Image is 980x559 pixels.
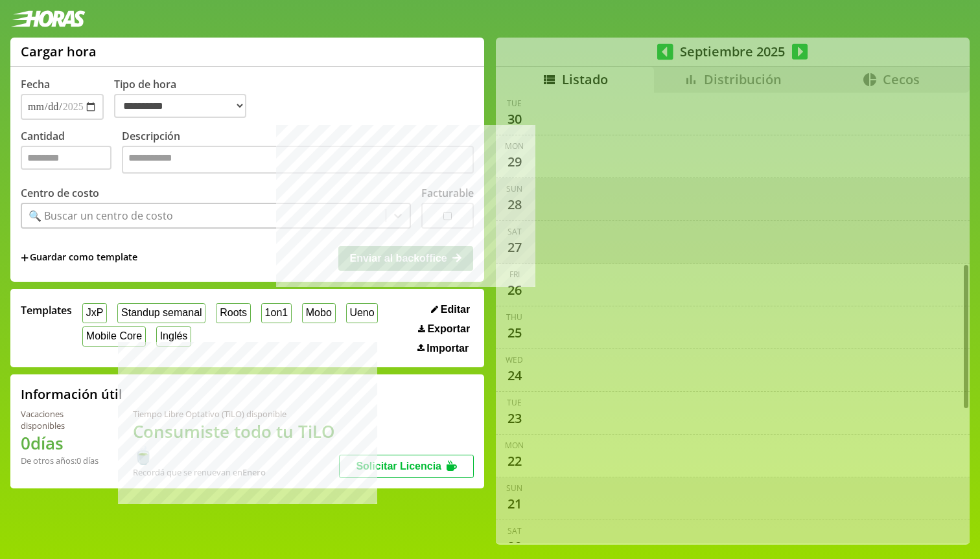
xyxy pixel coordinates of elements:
[156,326,191,347] button: Inglés
[117,303,205,323] button: Standup semanal
[21,408,102,431] div: Vacaciones disponibles
[21,431,102,455] h1: 0 días
[21,455,102,466] div: De otros años: 0 días
[421,186,474,200] label: Facturable
[302,303,336,323] button: Mobo
[114,94,246,118] select: Tipo de hora
[21,385,122,403] h2: Información útil
[414,323,474,336] button: Exportar
[122,146,474,174] textarea: Descripción
[21,303,72,317] span: Templates
[427,303,474,316] button: Editar
[216,303,250,323] button: Roots
[242,466,266,478] b: Enero
[427,323,470,335] span: Exportar
[29,209,173,223] div: 🔍 Buscar un centro de costo
[122,129,474,177] label: Descripción
[21,77,50,91] label: Fecha
[21,129,122,177] label: Cantidad
[133,408,340,420] div: Tiempo Libre Optativo (TiLO) disponible
[133,420,340,466] h1: Consumiste todo tu TiLO 🍵
[10,10,86,27] img: logotipo
[21,43,97,60] h1: Cargar hora
[21,251,29,265] span: +
[82,303,107,323] button: JxP
[21,251,137,265] span: +Guardar como template
[441,304,470,315] span: Editar
[261,303,292,323] button: 1on1
[426,343,469,354] span: Importar
[346,303,379,323] button: Ueno
[21,146,111,170] input: Cantidad
[82,326,146,347] button: Mobile Core
[356,461,441,472] span: Solicitar Licencia
[114,77,257,120] label: Tipo de hora
[133,466,340,478] div: Recordá que se renuevan en
[21,186,99,200] label: Centro de costo
[339,455,474,478] button: Solicitar Licencia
